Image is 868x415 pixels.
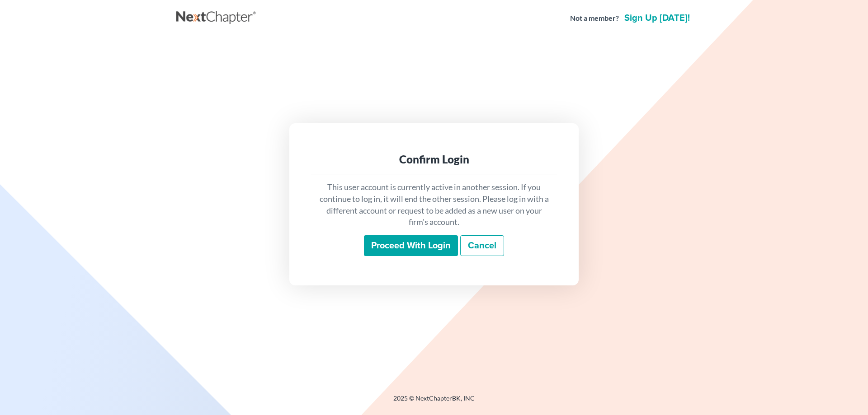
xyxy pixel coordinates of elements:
[176,394,692,410] div: 2025 © NextChapterBK, INC
[318,152,550,167] div: Confirm Login
[318,182,550,228] p: This user account is currently active in another session. If you continue to log in, it will end ...
[364,235,458,256] input: Proceed with login
[623,14,692,23] a: Sign up [DATE]!
[460,235,504,256] a: Cancel
[570,13,619,23] strong: Not a member?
